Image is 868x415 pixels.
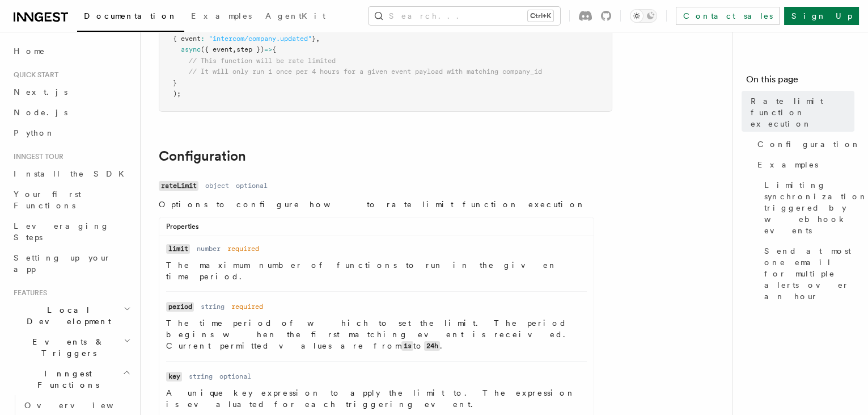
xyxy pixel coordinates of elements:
kbd: Ctrl+K [528,10,553,22]
span: "intercom/company.updated" [209,35,312,43]
h4: On this page [746,73,854,91]
span: Events & Triggers [9,336,124,359]
span: Install the SDK [14,169,131,178]
a: Configuration [159,148,246,164]
a: Rate limit function execution [746,91,854,134]
dd: optional [219,372,251,381]
span: Your first Functions [14,190,81,210]
dd: number [197,244,221,253]
a: Sign Up [784,7,859,25]
button: Events & Triggers [9,332,133,363]
span: Documentation [84,11,177,20]
span: ); [173,90,181,98]
a: Python [9,123,133,143]
button: Inngest Functions [9,363,133,395]
span: Node.js [14,108,67,117]
span: Examples [191,11,252,20]
button: Toggle dark mode [630,9,657,23]
span: Next.js [14,87,67,97]
a: Configuration [753,134,854,154]
span: Leveraging Steps [14,221,109,242]
dd: object [205,181,229,190]
span: AgentKit [265,11,325,20]
span: Local Development [9,304,124,327]
dd: optional [236,181,268,190]
a: Limiting synchronization triggered by webhook events [760,175,854,241]
code: 24h [424,341,440,351]
span: Rate limit function execution [751,95,854,129]
button: Local Development [9,300,133,332]
span: , [316,35,320,43]
a: Next.js [9,82,133,102]
p: Options to configure how to rate limit function execution [159,199,594,210]
span: Examples [757,159,818,170]
code: 1s [401,341,413,351]
a: AgentKit [259,3,332,31]
a: Examples [184,3,259,31]
span: Overview [24,401,141,410]
span: Configuration [757,139,861,150]
span: Inngest tour [9,152,63,161]
span: Inngest Functions [9,368,122,391]
span: Quick start [9,70,58,79]
a: Examples [753,154,854,175]
a: Setting up your app [9,248,133,279]
a: Your first Functions [9,184,133,216]
a: Node.js [9,102,133,123]
code: rateLimit [159,181,198,191]
span: async [181,45,201,53]
p: The time period of which to set the limit. The period begins when the first matching event is rec... [166,317,587,352]
span: , [232,45,236,53]
span: Send at most one email for multiple alerts over an hour [764,245,854,302]
span: => [264,45,272,53]
span: { event [173,35,201,43]
span: : [201,35,205,43]
span: Python [14,128,55,137]
dd: required [227,244,259,253]
span: // This function will be rate limited [189,57,336,65]
p: The maximum number of functions to run in the given time period. [166,259,587,282]
a: Documentation [77,3,184,32]
button: Search...Ctrl+K [369,7,560,25]
p: A unique key expression to apply the limit to. The expression is evaluated for each triggering ev... [166,387,587,410]
a: Contact sales [676,7,780,25]
span: // It will only run 1 once per 4 hours for a given event payload with matching company_id [189,68,542,76]
a: Home [9,41,133,61]
dd: string [189,372,213,381]
a: Install the SDK [9,164,133,184]
span: } [173,79,177,87]
span: Features [9,288,47,297]
span: { [272,45,276,53]
div: Properties [159,222,594,236]
span: step }) [236,45,264,53]
span: ({ event [201,45,232,53]
dd: string [201,302,225,311]
span: Limiting synchronization triggered by webhook events [764,179,868,236]
code: key [166,372,182,382]
span: } [312,35,316,43]
a: Send at most one email for multiple alerts over an hour [760,241,854,307]
code: limit [166,244,190,254]
span: Setting up your app [14,253,111,274]
code: period [166,302,194,312]
dd: required [231,302,263,311]
span: Home [14,45,45,57]
a: Leveraging Steps [9,216,133,248]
